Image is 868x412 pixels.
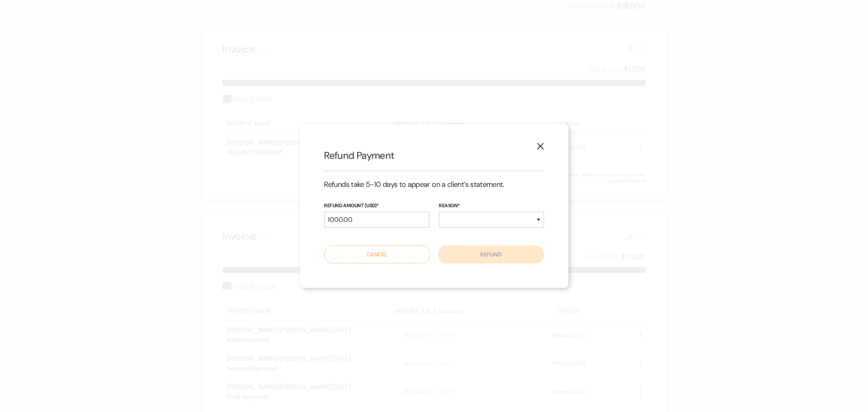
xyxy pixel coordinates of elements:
[324,245,430,263] button: Cancel
[438,245,544,263] button: Refund
[324,149,544,162] h2: Refund Payment
[439,202,544,210] label: reason*
[324,180,544,190] h3: Refunds take 5-10 days to appear on a client’s statement.
[324,202,429,210] label: Refund Amount (USD)*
